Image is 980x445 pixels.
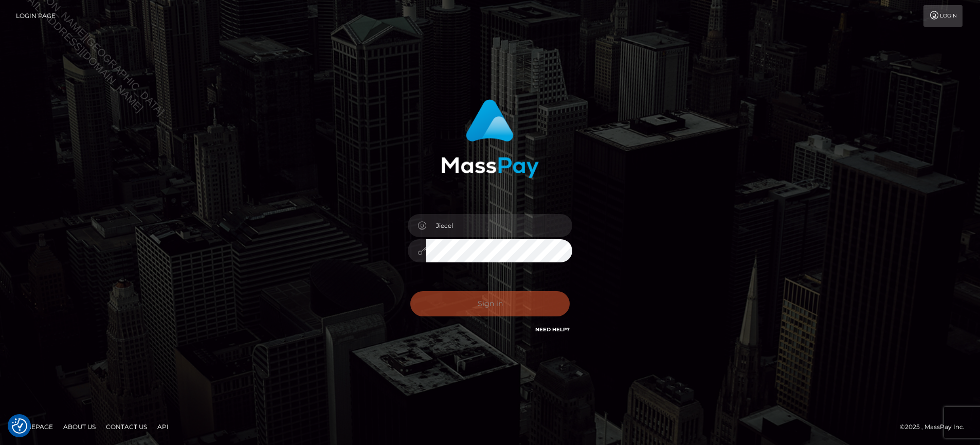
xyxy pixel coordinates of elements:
a: Login Page [16,5,56,27]
a: About Us [59,419,100,435]
a: Login [923,5,963,27]
a: Need Help? [535,326,570,333]
a: Contact Us [102,419,151,435]
a: API [153,419,173,435]
a: Homepage [11,419,57,435]
img: MassPay Login [441,99,539,178]
button: Consent Preferences [12,418,27,434]
div: © 2025 , MassPay Inc. [900,421,972,433]
input: Username... [426,214,572,237]
img: Revisit consent button [12,418,27,434]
